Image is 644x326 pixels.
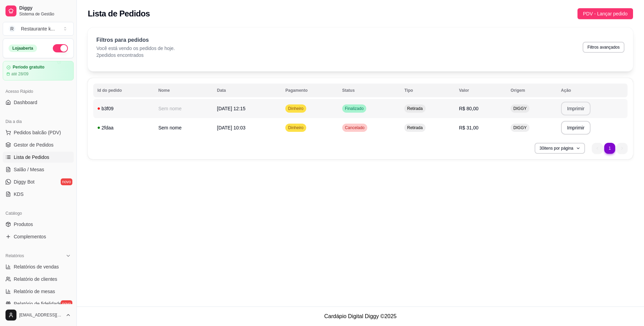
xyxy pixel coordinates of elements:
[3,261,74,272] a: Relatórios de vendas
[14,191,24,198] span: KDS
[3,307,74,323] button: [EMAIL_ADDRESS][DOMAIN_NAME]
[583,10,628,17] span: PDV - Lançar pedido
[14,178,35,185] span: Diggy Bot
[96,36,175,44] p: Filtros para pedidos
[557,84,628,97] th: Ação
[344,125,366,130] span: Cancelado
[14,288,55,295] span: Relatório de mesas
[154,99,213,118] td: Sem nome
[217,106,246,111] span: [DATE] 12:15
[3,3,74,19] a: DiggySistema de Gestão
[3,127,74,138] button: Pedidos balcão (PDV)
[19,312,63,318] span: [EMAIL_ADDRESS][DOMAIN_NAME]
[213,84,282,97] th: Data
[14,233,46,240] span: Complementos
[14,221,33,228] span: Produtos
[3,97,74,108] a: Dashboard
[287,125,305,130] span: Dinheiro
[11,71,28,77] article: até 28/09
[400,84,455,97] th: Tipo
[3,231,74,242] a: Complementos
[21,25,55,32] div: Restaurante k ...
[14,300,61,307] span: Relatório de fidelidade
[459,125,478,130] span: R$ 31,00
[14,99,37,106] span: Dashboard
[53,44,68,52] button: Alterar Status
[406,106,424,111] span: Retirada
[3,208,74,219] div: Catálogo
[344,106,365,111] span: Finalizado
[14,129,61,136] span: Pedidos balcão (PDV)
[154,118,213,137] td: Sem nome
[512,125,528,130] span: DIGGY
[14,263,59,270] span: Relatórios de vendas
[406,125,424,130] span: Retirada
[5,253,24,259] span: Relatórios
[3,61,74,80] a: Período gratuitoaté 28/09
[561,121,591,135] button: Imprimir
[3,219,74,230] a: Produtos
[14,276,57,283] span: Relatório de clientes
[3,274,74,285] a: Relatório de clientes
[583,42,624,53] button: Filtros avançados
[14,154,49,161] span: Lista de Pedidos
[88,8,150,19] h2: Lista de Pedidos
[3,164,74,175] a: Salão / Mesas
[3,286,74,297] a: Relatório de mesas
[97,124,150,131] div: 2fdaa
[217,125,246,130] span: [DATE] 10:03
[561,102,591,115] button: Imprimir
[455,84,506,97] th: Valor
[3,189,74,200] a: KDS
[604,143,615,154] li: pagination item 1 active
[3,22,74,36] button: Select a team
[506,84,557,97] th: Origem
[281,84,338,97] th: Pagamento
[19,5,71,11] span: Diggy
[3,298,74,309] a: Relatório de fidelidadenovo
[93,84,154,97] th: Id do pedido
[3,116,74,127] div: Dia a dia
[577,8,633,19] button: PDV - Lançar pedido
[97,105,150,112] div: b3f09
[535,143,585,154] button: 30itens por página
[96,52,175,59] p: 2 pedidos encontrados
[9,25,15,32] span: R
[3,176,74,187] a: Diggy Botnovo
[9,45,37,52] div: Loja aberta
[14,166,44,173] span: Salão / Mesas
[3,152,74,163] a: Lista de Pedidos
[19,11,71,17] span: Sistema de Gestão
[77,306,644,326] footer: Cardápio Digital Diggy © 2025
[96,45,175,52] p: Você está vendo os pedidos de hoje.
[459,106,478,111] span: R$ 80,00
[287,106,305,111] span: Dinheiro
[588,139,631,157] nav: pagination navigation
[154,84,213,97] th: Nome
[13,65,45,70] article: Período gratuito
[3,139,74,150] a: Gestor de Pedidos
[338,84,401,97] th: Status
[14,141,53,148] span: Gestor de Pedidos
[512,106,528,111] span: DIGGY
[3,86,74,97] div: Acesso Rápido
